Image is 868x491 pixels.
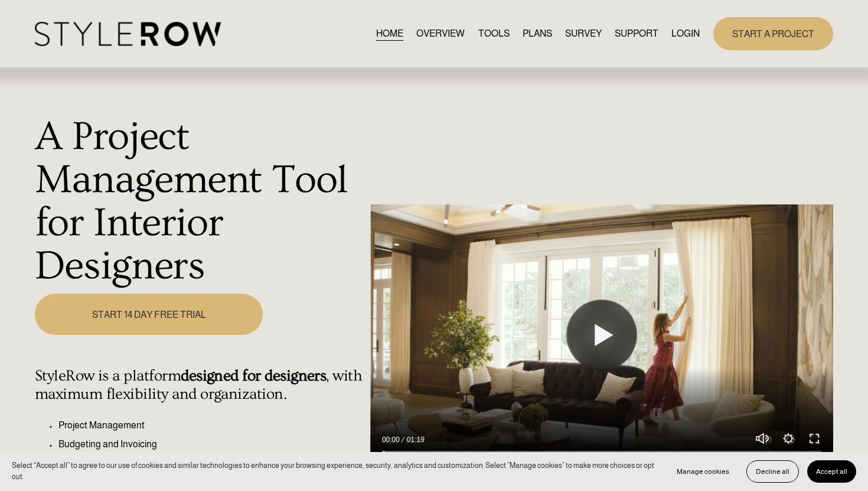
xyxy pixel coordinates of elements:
[523,25,552,41] a: PLANS
[615,25,658,41] a: folder dropdown
[35,294,263,334] a: START 14 DAY FREE TRIAL
[382,434,403,446] div: Current time
[713,17,833,50] a: START A PROJECT
[58,418,364,433] p: Project Management
[677,467,729,476] span: Manage cookies
[565,25,602,41] a: SURVEY
[671,25,700,41] a: LOGIN
[35,22,221,46] img: StyleRow
[566,300,637,370] button: Play
[816,467,847,476] span: Accept all
[35,115,364,287] h1: A Project Management Tool for Interior Designers
[382,447,821,456] input: Seek
[58,437,364,451] p: Budgeting and Invoicing
[478,25,510,41] a: TOOLS
[746,460,799,483] button: Decline all
[12,460,656,482] p: Select “Accept all” to agree to our use of cookies and similar technologies to enhance your brows...
[181,367,326,385] strong: designed for designers
[416,25,465,41] a: OVERVIEW
[35,367,364,404] h4: StyleRow is a platform , with maximum flexibility and organization.
[376,25,403,41] a: HOME
[615,27,658,41] span: SUPPORT
[756,467,789,476] span: Decline all
[668,460,738,483] button: Manage cookies
[807,460,856,483] button: Accept all
[403,434,428,446] div: Duration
